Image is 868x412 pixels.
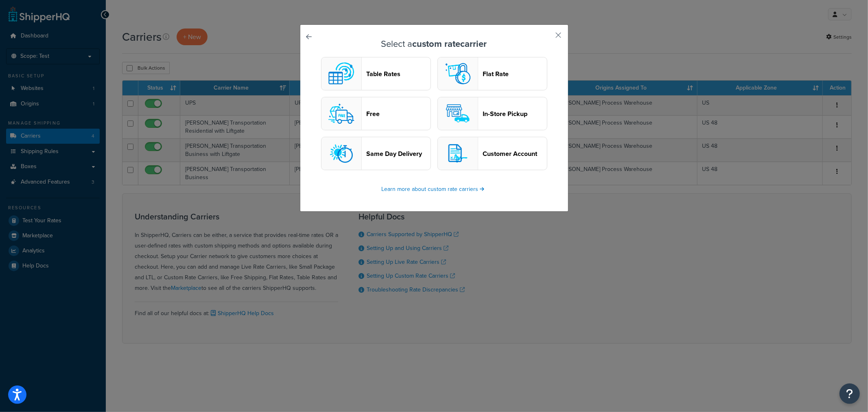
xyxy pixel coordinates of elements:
img: free logo [325,97,358,130]
header: Customer Account [483,150,547,158]
header: Same Day Delivery [367,150,431,158]
button: sameday logoSame Day Delivery [321,137,431,170]
img: flat logo [442,57,474,90]
header: Flat Rate [483,70,547,78]
h3: Select a [321,39,548,49]
header: In-Store Pickup [483,110,547,118]
header: Table Rates [367,70,431,78]
img: pickup logo [442,97,474,130]
img: sameday logo [325,137,358,170]
img: customerAccount logo [442,137,474,170]
button: flat logoFlat Rate [437,57,547,90]
header: Free [367,110,431,118]
a: Learn more about custom rate carriers [382,185,487,193]
img: custom logo [325,57,358,90]
button: Open Resource Center [840,384,860,404]
button: pickup logoIn-Store Pickup [437,97,547,130]
strong: custom rate carrier [413,37,487,50]
button: custom logoTable Rates [321,57,431,90]
button: free logoFree [321,97,431,130]
button: customerAccount logoCustomer Account [437,137,547,170]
